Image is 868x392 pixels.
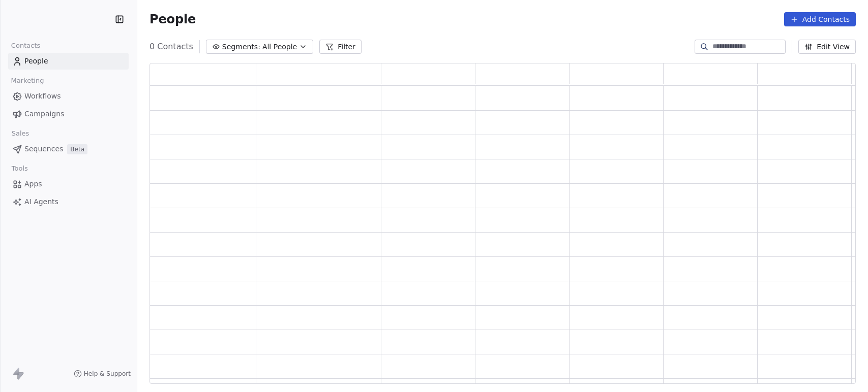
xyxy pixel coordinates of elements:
button: Edit View [798,40,856,54]
span: All People [262,42,297,52]
span: AI Agents [24,197,58,207]
span: Contacts [7,38,45,53]
span: Tools [7,161,32,176]
a: Campaigns [8,106,129,122]
span: Workflows [24,91,61,102]
a: People [8,53,129,70]
a: Help & Support [74,370,131,378]
span: Sales [7,126,34,141]
span: Help & Support [84,370,131,378]
button: Add Contacts [784,12,856,26]
span: Beta [67,144,87,154]
span: 0 Contacts [149,41,193,53]
span: Sequences [24,144,63,154]
a: Workflows [8,88,129,105]
span: Marketing [7,73,48,88]
span: People [149,12,196,27]
span: Campaigns [24,109,64,119]
span: Segments: [222,42,260,52]
span: People [24,56,48,67]
button: Filter [319,40,362,54]
a: AI Agents [8,193,129,210]
span: Apps [24,179,42,189]
a: Apps [8,176,129,192]
a: SequencesBeta [8,141,129,157]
